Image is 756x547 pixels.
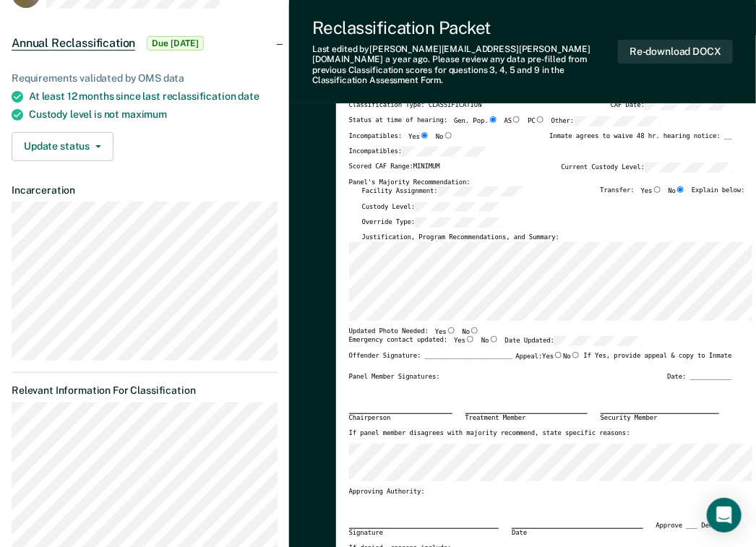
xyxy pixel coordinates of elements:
[554,352,563,358] input: Yes
[349,116,661,132] div: Status at time of hearing:
[420,132,429,139] input: Yes
[645,163,732,173] input: Current Custody Level:
[415,217,502,228] input: Override Type:
[349,336,642,352] div: Emergency contact updated:
[415,202,502,212] input: Custody Level:
[362,202,502,212] label: Custody Level:
[707,498,742,533] div: Open Intercom Messenger
[385,54,428,64] span: a year ago
[676,186,685,193] input: No
[601,413,719,423] div: Security Member
[312,17,618,38] div: Reclassification Packet
[645,101,732,111] input: CAF Date:
[463,327,480,337] label: No
[12,184,278,197] dt: Incarceration
[563,352,580,361] label: No
[465,413,588,423] div: Treatment Member
[641,186,662,197] label: Yes
[438,186,525,197] input: Facility Assignment:
[349,147,489,157] label: Incompatibles:
[669,186,686,197] label: No
[362,186,525,197] label: Facility Assignment:
[349,178,732,187] div: Panel's Majority Recommendation:
[571,352,580,358] input: No
[516,352,580,367] label: Appeal:
[12,132,113,161] button: Update status
[362,233,559,242] label: Justification, Program Recommendations, and Summary:
[465,336,475,343] input: Yes
[549,132,731,147] div: Inmate agrees to waive 48 hr. hearing notice: __
[489,116,498,123] input: Gen. Pop.
[656,522,732,544] div: Approve ___ Deny ___
[444,132,453,139] input: No
[600,186,744,202] div: Transfer: Explain below:
[238,90,259,102] span: date
[12,36,135,51] span: Annual Reclassification
[29,108,278,121] div: Custody level is not
[408,132,429,142] label: Yes
[512,116,521,123] input: AS
[470,327,479,334] input: No
[618,40,733,64] button: Re-download DOCX
[536,116,545,123] input: PC
[12,384,278,397] dt: Relevant Information For Classification
[611,101,732,111] label: CAF Date:
[362,217,502,228] label: Override Type:
[349,429,630,438] label: If panel member disagrees with majority recommend, state specific reasons:
[349,528,499,538] div: Signature
[12,72,278,85] div: Requirements validated by OMS data
[312,44,618,86] div: Last edited by [PERSON_NAME][EMAIL_ADDRESS][PERSON_NAME][DOMAIN_NAME] . Please review any data pr...
[349,352,732,373] div: Offender Signature: _______________________ If Yes, provide appeal & copy to Inmate
[121,108,167,120] span: maximum
[454,336,475,346] label: Yes
[29,90,278,103] div: At least 12 months since last reclassification
[505,336,642,346] label: Date Updated:
[147,36,204,51] span: Due [DATE]
[402,147,489,157] input: Incompatibles:
[504,116,522,126] label: AS
[574,116,661,126] input: Other:
[562,163,732,173] label: Current Custody Level:
[435,327,456,337] label: Yes
[349,488,732,496] div: Approving Authority:
[489,336,499,343] input: No
[653,186,662,193] input: Yes
[349,163,440,173] label: Scored CAF Range: MINIMUM
[551,116,661,126] label: Other:
[481,336,499,346] label: No
[349,373,440,382] div: Panel Member Signatures:
[349,327,480,337] div: Updated Photo Needed:
[349,101,482,111] label: Classification Type: CLASSIFICATION
[512,528,643,538] div: Date
[436,132,453,142] label: No
[349,132,453,147] div: Incompatibles:
[528,116,545,126] label: PC
[454,116,497,126] label: Gen. Pop.
[349,413,452,423] div: Chairperson
[542,352,563,361] label: Yes
[554,336,642,346] input: Date Updated:
[447,327,456,334] input: Yes
[667,373,731,382] div: Date: ___________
